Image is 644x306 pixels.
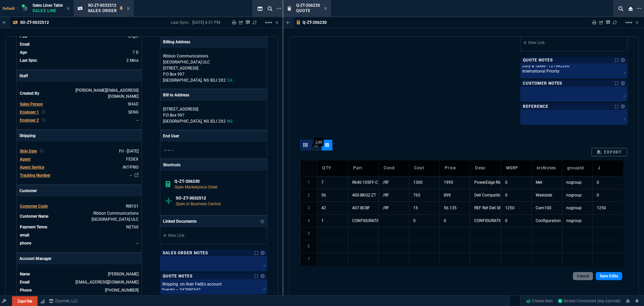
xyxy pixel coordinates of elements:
td: 3 [300,202,317,214]
td: 15 [409,202,439,214]
td: 7 [300,253,317,265]
p: Quote Notes [163,273,193,279]
tr: undefined [19,172,139,179]
td: Part [348,160,378,176]
td: /RF [378,189,409,202]
span: Origin [128,34,139,39]
p: Open Marketplace Order [174,184,262,190]
a: Create Item [523,296,555,306]
td: 7 [317,176,347,189]
td: 0 [592,176,623,189]
tr: undefined [19,203,139,210]
mat-icon: Example home icon [265,18,273,27]
span: NS [204,78,209,83]
td: REF Ref Dell SFP28 SR Optical Transceiver 25GbE, Customer Kit [470,202,500,214]
td: PowerEdge R640 Server 2.5” Chassis with 10 SFF, 8x NVME Drives and 3PCIe slots CTO [470,176,500,189]
nx-icon: Clear selected rep [40,148,44,154]
tr: 9/25/25 => 7:00 PM [19,49,139,56]
p: Q-ZT-206230 [303,20,327,25]
nx-icon: Close Tab [67,6,70,11]
span: B3J 2X2 [210,119,226,124]
a: -- [130,173,132,178]
td: nogroup [562,214,592,227]
span: Last Sync [20,58,37,63]
p: SO-ZT-0032512 [20,20,49,25]
h6: Q-ZT-206230 [174,179,262,184]
td: Cost [409,160,439,176]
td: srcNotes [531,160,562,176]
tr: undefined [19,210,139,223]
span: Engineer 1 [20,110,39,115]
span: 9/25/25 => 7:00 PM [132,50,139,55]
span: SENG [128,110,139,115]
span: Socket Connected (erp-zayntek) [558,299,621,303]
td: 0 [501,176,531,189]
nx-icon: Open New Tab [276,5,281,12]
span: Age [20,50,27,55]
td: 899 [439,189,470,202]
td: groupId [562,160,592,176]
p: End User [163,133,179,139]
p: Reference [523,104,548,109]
span: SHAD [128,102,139,106]
a: -- [137,241,139,246]
td: MSRP [501,160,531,176]
p: P.O Box 997 [163,71,264,77]
td: nogroup [562,176,592,189]
td: 56 [317,189,347,202]
nx-icon: Back to Table [286,20,290,25]
a: Hide Workbench [636,20,639,25]
td: nogroup [562,202,592,214]
p: Linked Documents [163,218,197,224]
p: Sales Order Notes [163,250,208,256]
span: Payment Terms [20,225,47,229]
span: Email [20,280,30,285]
p: Shortcuts [160,159,267,171]
span: Email [20,42,30,47]
p: P.O Box 997 [163,112,264,118]
td: 4 [300,214,317,227]
tr: undefined [19,279,139,286]
a: Hide Workbench [275,20,278,25]
nx-icon: Clear selected rep [42,117,46,123]
nx-icon: Close Workbench [626,5,635,13]
p: Sales Order [88,8,117,13]
span: 10/2/25 => 4:51 PM [126,58,139,63]
a: Cancel [573,272,593,280]
span: SARAH.COSTA@FORNIDA.COM [75,88,139,99]
span: INT-PRIO [123,165,139,170]
tr: undefined [19,287,139,294]
span: FEDEX [126,157,139,162]
td: Cond [378,160,409,176]
p: Open in Business Central [176,201,262,207]
span: Agent Service [20,165,44,170]
span: NET60 [126,225,139,229]
nx-icon: Search [616,5,626,13]
td: R640-10SFF-CTO [348,176,378,189]
span: Default [3,6,18,11]
td: 0 [501,214,531,227]
a: Ribbon Communications Canada ULC [92,211,140,222]
p: Account Manager [17,253,142,264]
td: Dell Compatible 7.68TB, Enterprise, NVMe, Read Intensive Drive, U.2, Gen4 with Carrier [470,189,500,202]
td: 1 [300,176,317,189]
tr: undefined [19,156,139,163]
span: B3J 2X2 [210,78,226,83]
tr: 10/2/25 => 4:51 PM [19,57,139,64]
p: Customer [17,185,142,196]
td: 1 [317,214,347,227]
td: Westside [531,189,562,202]
a: msbcCompanyName [47,298,80,304]
td: 1995 [439,176,470,189]
span: Agent [20,157,31,162]
a: [PERSON_NAME] [108,272,139,276]
span: Ship Date [20,149,37,154]
p: Shipping [17,130,142,141]
td: nogroup [562,189,592,202]
nx-icon: Search [265,5,275,13]
tr: undefined [19,164,139,171]
td: J [592,160,623,176]
td: 6 [300,240,317,253]
td: 42 [317,202,347,214]
p: [STREET_ADDRESS] [163,65,264,71]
